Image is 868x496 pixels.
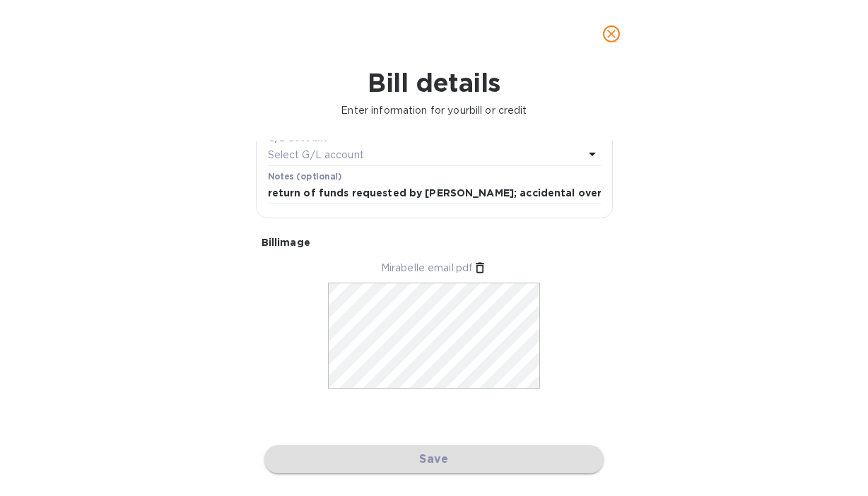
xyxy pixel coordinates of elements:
p: Mirabelle email.pdf [381,261,474,276]
button: close [594,17,628,51]
p: Select G/L account [268,148,364,163]
p: Enter information for your bill or credit [11,103,857,118]
label: Notes (optional) [268,172,342,181]
b: G/L account [268,133,328,143]
p: Bill image [262,235,607,249]
input: Enter notes [268,183,601,204]
h1: Bill details [11,68,857,98]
